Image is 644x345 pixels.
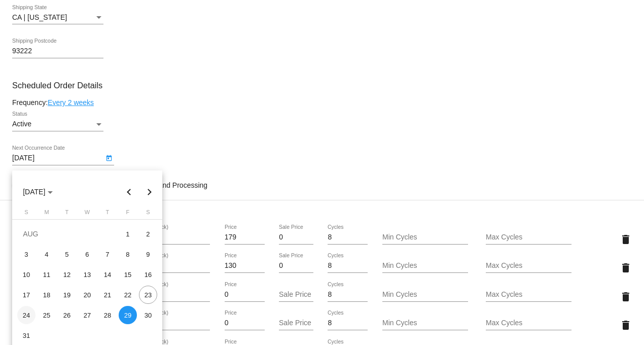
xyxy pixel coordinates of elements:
div: 20 [78,286,96,304]
div: 7 [98,245,117,263]
td: August 2, 2025 [138,224,158,244]
div: 8 [119,245,137,263]
div: 5 [58,245,76,263]
td: August 19, 2025 [57,285,77,305]
td: August 28, 2025 [97,305,118,325]
div: 16 [139,265,157,284]
div: 13 [78,265,96,284]
th: Saturday [138,209,158,219]
td: August 10, 2025 [16,264,37,285]
td: August 3, 2025 [16,244,37,264]
div: 27 [78,306,96,324]
td: August 29, 2025 [118,305,138,325]
td: August 21, 2025 [97,285,118,305]
td: August 7, 2025 [97,244,118,264]
span: [DATE] [23,188,53,196]
div: 17 [17,286,35,304]
div: 9 [139,245,157,263]
th: Monday [37,209,57,219]
td: AUG [16,224,118,244]
div: 1 [119,225,137,243]
div: 28 [98,306,117,324]
div: 14 [98,265,117,284]
td: August 15, 2025 [118,264,138,285]
div: 6 [78,245,96,263]
td: August 24, 2025 [16,305,37,325]
td: August 5, 2025 [57,244,77,264]
td: August 23, 2025 [138,285,158,305]
div: 10 [17,265,35,284]
td: August 26, 2025 [57,305,77,325]
div: 15 [119,265,137,284]
div: 30 [139,306,157,324]
div: 4 [38,245,56,263]
td: August 11, 2025 [37,264,57,285]
button: Choose month and year [15,182,61,202]
div: 3 [17,245,35,263]
th: Tuesday [57,209,77,219]
div: 21 [98,286,117,304]
td: August 4, 2025 [37,244,57,264]
div: 2 [139,225,157,243]
td: August 6, 2025 [77,244,97,264]
td: August 1, 2025 [118,224,138,244]
button: Previous month [119,182,139,202]
td: August 14, 2025 [97,264,118,285]
div: 11 [38,265,56,284]
div: 25 [38,306,56,324]
td: August 9, 2025 [138,244,158,264]
div: 18 [38,286,56,304]
div: 29 [119,306,137,324]
th: Thursday [97,209,118,219]
td: August 27, 2025 [77,305,97,325]
th: Sunday [16,209,37,219]
th: Friday [118,209,138,219]
td: August 22, 2025 [118,285,138,305]
td: August 20, 2025 [77,285,97,305]
td: August 18, 2025 [37,285,57,305]
td: August 13, 2025 [77,264,97,285]
div: 12 [58,265,76,284]
div: 24 [17,306,35,324]
td: August 16, 2025 [138,264,158,285]
button: Next month [139,182,160,202]
td: August 8, 2025 [118,244,138,264]
div: 31 [17,326,35,344]
td: August 12, 2025 [57,264,77,285]
td: August 17, 2025 [16,285,37,305]
div: 22 [119,286,137,304]
div: 19 [58,286,76,304]
th: Wednesday [77,209,97,219]
div: 23 [139,286,157,304]
td: August 25, 2025 [37,305,57,325]
td: August 30, 2025 [138,305,158,325]
div: 26 [58,306,76,324]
